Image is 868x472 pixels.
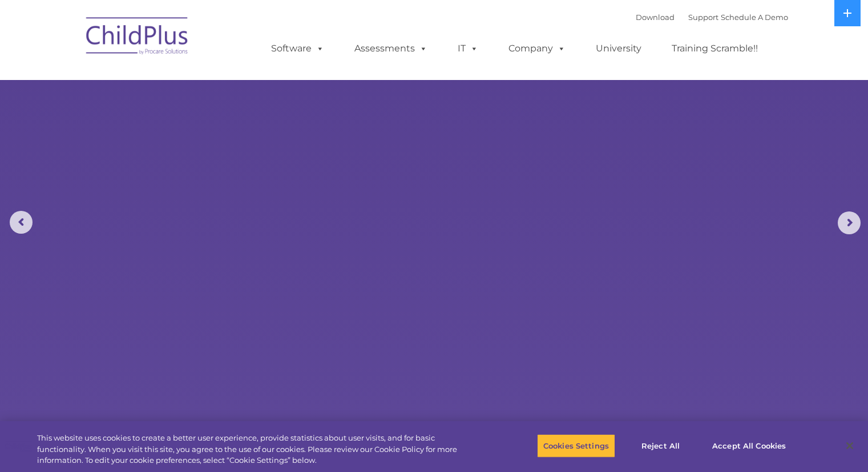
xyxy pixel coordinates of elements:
[636,13,675,22] a: Download
[260,37,336,60] a: Software
[837,433,862,458] button: Close
[446,37,490,60] a: IT
[497,37,577,60] a: Company
[37,433,478,466] div: This website uses cookies to create a better user experience, provide statistics about user visit...
[660,37,769,60] a: Training Scramble!!
[343,37,439,60] a: Assessments
[584,37,653,60] a: University
[706,434,792,458] button: Accept All Cookies
[80,9,195,66] img: ChildPlus by Procare Solutions
[688,13,718,22] a: Support
[537,434,615,458] button: Cookies Settings
[721,13,788,22] a: Schedule A Demo
[636,13,788,22] font: |
[625,434,696,458] button: Reject All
